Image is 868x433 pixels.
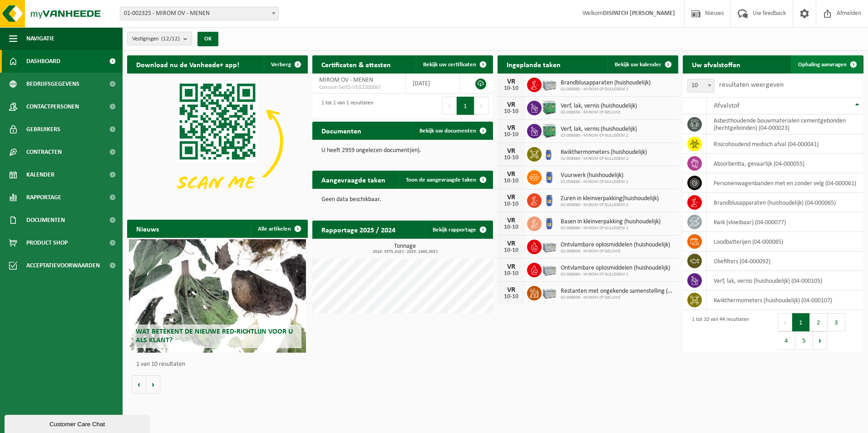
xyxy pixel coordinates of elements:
[707,212,863,232] td: kwik (vloeibaar) (04-000077)
[502,201,520,207] div: 10-10
[271,62,291,68] span: Verberg
[120,7,278,20] span: 01-002325 - MIROM OV - MENEN
[561,272,670,277] span: 02-008880 - MIROM CP GULLEGEM 2
[136,328,293,344] span: Wat betekent de nieuwe RED-richtlijn voor u als klant?
[502,101,520,108] div: VR
[561,133,637,138] span: 02-008880 - MIROM CP GULLEGEM 2
[502,148,520,155] div: VR
[442,97,457,115] button: Previous
[795,331,813,349] button: 5
[707,290,863,310] td: kwikthermometers (huishoudelijk) (04-000107)
[791,55,863,74] a: Ophaling aanvragen
[406,74,460,93] td: [DATE]
[502,247,520,254] div: 10-10
[542,215,557,231] img: PB-OT-0120-HPE-00-02
[197,32,218,46] button: OK
[161,36,180,42] count: (12/12)
[561,226,661,231] span: 02-008880 - MIROM CP GULLEGEM 2
[561,265,670,272] span: Ontvlambare oplosmiddelen (huishoudelijk)
[251,220,307,238] a: Alle artikelen
[26,73,79,95] span: Bedrijfsgegevens
[561,202,659,208] span: 02-008880 - MIROM CP GULLEGEM 2
[561,156,647,162] span: 02-008880 - MIROM CP GULLEGEM 2
[502,155,520,161] div: 10-10
[132,32,180,46] span: Vestigingen
[26,50,60,73] span: Dashboard
[321,197,484,203] p: Geen data beschikbaar.
[317,243,493,254] h3: Tonnage
[312,171,395,188] h2: Aangevraagde taken
[542,238,557,254] img: PB-LB-0680-HPE-GY-11
[502,124,520,132] div: VR
[502,194,520,201] div: VR
[406,177,476,183] span: Toon de aangevraagde taken
[502,132,520,138] div: 10-10
[26,118,60,141] span: Gebruikers
[707,251,863,271] td: oliefilters (04-000092)
[312,122,370,139] h2: Documenten
[561,172,628,179] span: Vuurwerk (huishoudelijk)
[502,171,520,178] div: VR
[688,79,714,92] span: 10
[26,254,100,277] span: Acceptatievoorwaarden
[542,122,557,139] img: PB-HB-1400-HPE-GN-11
[707,271,863,290] td: verf, lak, vernis (huishoudelijk) (04-000105)
[542,285,557,300] img: PB-LB-0680-HPE-GY-11
[26,186,61,209] span: Rapportage
[561,288,674,295] span: Restanten met ongekende samenstelling (huishoudelijk)
[502,263,520,271] div: VR
[542,146,557,161] img: LP-OT-00060-HPE-21
[26,141,62,163] span: Contracten
[132,375,146,394] button: Vorige
[416,55,492,74] a: Bekijk uw certificaten
[561,195,659,202] span: Zuren in kleinverpakking(huishoudelijk)
[542,76,557,92] img: PB-LB-0680-HPE-GY-11
[502,240,520,247] div: VR
[810,313,828,331] button: 2
[319,77,373,84] span: MIROM OV - MENEN
[5,413,152,433] iframe: chat widget
[778,313,792,331] button: Previous
[542,192,557,207] img: PB-OT-0120-HPE-00-02
[607,55,677,74] a: Bekijk uw kalender
[423,62,476,68] span: Bekijk uw certificaten
[321,148,484,154] p: U heeft 2959 ongelezen document(en).
[502,108,520,115] div: 10-10
[707,154,863,173] td: absorbentia, gevaarlijk (04-000055)
[561,218,661,226] span: Basen in kleinverpakking (huishoudelijk)
[502,78,520,85] div: VR
[707,114,863,134] td: asbesthoudende bouwmaterialen cementgebonden (hechtgebonden) (04-000023)
[317,96,373,116] div: 1 tot 1 van 1 resultaten
[603,10,675,17] strong: DISPATCH [PERSON_NAME]
[502,294,520,300] div: 10-10
[502,85,520,92] div: 10-10
[26,95,79,118] span: Contactpersonen
[127,220,168,237] h2: Nieuws
[129,239,306,353] a: Wat betekent de nieuwe RED-richtlijn voor u als klant?
[542,169,557,184] img: PB-OT-0120-HPE-00-02
[498,55,570,73] h2: Ingeplande taken
[127,55,248,73] h2: Download nu de Vanheede+ app!
[502,286,520,294] div: VR
[502,217,520,224] div: VR
[719,81,784,89] label: resultaten weergeven
[474,97,488,115] button: Next
[561,103,637,110] span: Verf, lak, vernis (huishoudelijk)
[412,122,492,140] a: Bekijk uw documenten
[687,79,715,93] span: 10
[561,79,651,87] span: Brandblusapparaten (huishoudelijk)
[561,179,628,185] span: 02-008880 - MIROM CP GULLEGEM 2
[26,231,68,254] span: Product Shop
[312,55,400,73] h2: Certificaten & attesten
[778,331,795,349] button: 4
[26,27,54,50] span: Navigatie
[457,97,474,115] button: 1
[707,134,863,154] td: risicohoudend medisch afval (04-000041)
[798,62,847,68] span: Ophaling aanvragen
[561,87,651,92] span: 02-008880 - MIROM CP GULLEGEM 2
[542,261,557,277] img: PB-LB-0680-HPE-GY-11
[615,62,661,68] span: Bekijk uw kalender
[714,102,740,109] span: Afvalstof
[792,313,810,331] button: 1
